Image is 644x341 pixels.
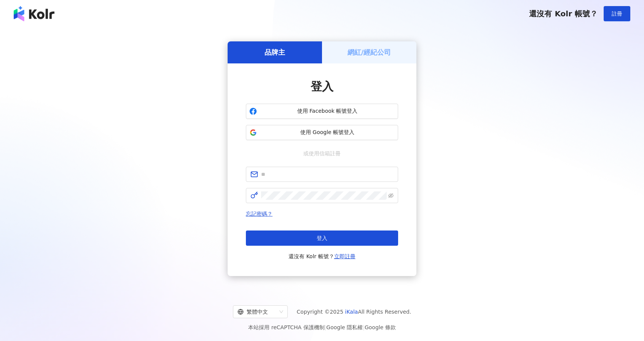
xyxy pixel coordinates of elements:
[612,11,622,17] span: 註冊
[365,324,396,330] a: Google 條款
[529,9,598,18] span: 還沒有 Kolr 帳號？
[348,47,391,57] h5: 網紅/經紀公司
[246,211,273,217] a: 忘記密碼？
[297,307,411,316] span: Copyright © 2025 All Rights Reserved.
[388,193,394,198] span: eye-invisible
[345,309,358,315] a: iKala
[260,129,395,136] span: 使用 Google 帳號登入
[248,323,395,332] span: 本站採用 reCAPTCHA 保護機制
[326,324,363,330] a: Google 隱私權
[334,253,355,259] a: 立即註冊
[363,324,365,330] span: |
[317,235,327,241] span: 登入
[14,6,54,21] img: logo
[298,149,346,158] span: 或使用信箱註冊
[260,107,395,115] span: 使用 Facebook 帳號登入
[604,6,630,21] button: 註冊
[238,306,276,318] div: 繁體中文
[325,324,327,330] span: |
[265,47,285,57] h5: 品牌主
[246,104,398,119] button: 使用 Facebook 帳號登入
[289,252,355,261] span: 還沒有 Kolr 帳號？
[246,125,398,140] button: 使用 Google 帳號登入
[246,230,398,246] button: 登入
[311,80,333,93] span: 登入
